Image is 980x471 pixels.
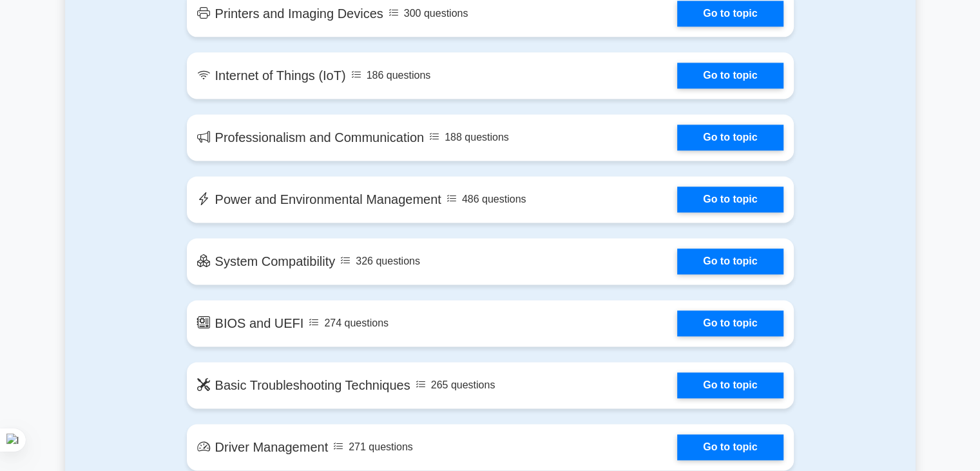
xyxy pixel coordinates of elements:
[677,186,783,212] a: Go to topic
[677,1,783,26] a: Go to topic
[677,248,783,274] a: Go to topic
[677,63,783,88] a: Go to topic
[677,125,783,150] a: Go to topic
[677,310,783,336] a: Go to topic
[677,372,783,398] a: Go to topic
[677,434,783,460] a: Go to topic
